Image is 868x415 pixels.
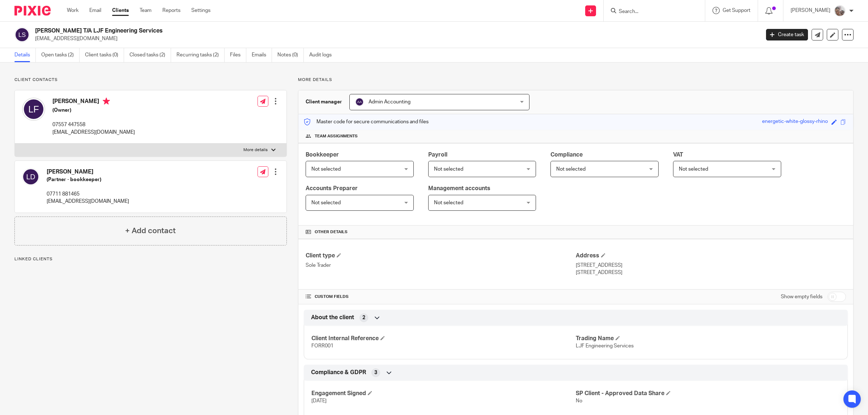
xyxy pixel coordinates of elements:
[14,256,287,262] p: Linked clients
[311,369,366,376] span: Compliance & GDPR
[576,343,634,348] span: LJF Engineering Services
[434,167,463,172] span: Not selected
[35,35,755,42] p: [EMAIL_ADDRESS][DOMAIN_NAME]
[369,99,410,104] span: Admin Accounting
[52,107,135,114] h5: (Owner)
[162,7,180,14] a: Reports
[766,29,808,40] a: Create task
[47,176,129,183] h5: (Partner - bookkeeper)
[41,48,80,62] a: Open tasks (2)
[112,7,129,14] a: Clients
[311,167,341,172] span: Not selected
[576,335,840,342] h4: Trading Name
[311,343,333,348] span: FORR001
[374,369,377,376] span: 3
[47,198,129,205] p: [EMAIL_ADDRESS][DOMAIN_NAME]
[14,27,30,42] img: svg%3E
[176,48,225,62] a: Recurring tasks (2)
[191,7,210,14] a: Settings
[576,252,846,260] h4: Address
[362,314,365,321] span: 2
[834,5,846,17] img: me.jpg
[306,152,339,158] span: Bookkeeper
[311,314,354,321] span: About the client
[311,398,327,403] span: [DATE]
[550,152,583,158] span: Compliance
[298,77,854,83] p: More details
[22,168,39,185] img: svg%3E
[306,185,358,191] span: Accounts Preparer
[89,7,101,14] a: Email
[576,390,840,397] h4: SP Client - Approved Data Share
[306,252,576,260] h4: Client type
[781,293,822,300] label: Show empty fields
[52,98,135,107] h4: [PERSON_NAME]
[309,48,337,62] a: Audit logs
[673,152,683,158] span: VAT
[47,168,129,176] h4: [PERSON_NAME]
[140,7,152,14] a: Team
[428,152,447,158] span: Payroll
[52,129,135,136] p: [EMAIL_ADDRESS][DOMAIN_NAME]
[576,398,582,403] span: No
[355,98,364,106] img: svg%3E
[52,121,135,128] p: 07557 447558
[311,335,576,342] h4: Client Internal Reference
[315,229,348,235] span: Other details
[306,262,576,269] p: Sole Trader
[576,269,846,276] p: [STREET_ADDRESS]
[315,133,358,139] span: Team assignments
[129,48,171,62] a: Closed tasks (2)
[618,9,683,15] input: Search
[35,27,611,35] h2: [PERSON_NAME] T/A LJF Engineering Services
[103,98,110,105] i: Primary
[14,6,51,16] img: Pixie
[791,7,830,14] p: [PERSON_NAME]
[434,200,463,205] span: Not selected
[679,167,708,172] span: Not selected
[277,48,304,62] a: Notes (0)
[22,98,45,121] img: svg%3E
[428,185,490,191] span: Management accounts
[311,200,341,205] span: Not selected
[762,118,828,126] div: energetic-white-glossy-rhino
[85,48,124,62] a: Client tasks (0)
[556,167,586,172] span: Not selected
[67,7,78,14] a: Work
[230,48,246,62] a: Files
[14,77,287,83] p: Client contacts
[125,225,176,236] h4: + Add contact
[306,294,576,300] h4: CUSTOM FIELDS
[252,48,272,62] a: Emails
[311,390,576,397] h4: Engagement Signed
[243,147,268,153] p: More details
[14,48,36,62] a: Details
[723,8,750,13] span: Get Support
[47,191,129,198] p: 07711 881465
[306,98,342,106] h3: Client manager
[576,262,846,269] p: [STREET_ADDRESS]
[304,118,429,125] p: Master code for secure communications and files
